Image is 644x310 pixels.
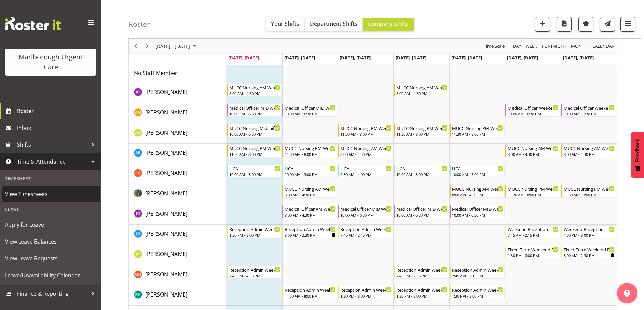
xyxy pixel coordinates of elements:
[266,18,305,31] button: Your Shifts
[340,165,391,172] div: HCA
[561,225,616,238] div: Josephine Godinez"s event - Weekend Reception Begin From Sunday, September 7, 2025 at 1:30:00 PM ...
[340,55,371,61] span: [DATE], [DATE]
[145,129,187,136] span: [PERSON_NAME]
[5,189,96,199] span: View Timesheets
[129,285,226,306] td: Rochelle Harris resource
[285,111,336,116] div: 10:00 AM - 6:30 PM
[450,165,505,177] div: Cordelia Davies"s event - HCA Begin From Friday, September 5, 2025 at 10:00:00 AM GMT+12:00 Ends ...
[229,151,280,157] div: 11:30 AM - 8:00 PM
[561,246,616,258] div: Margie Vuto"s event - Fixed-Term Weekend Reception Begin From Sunday, September 7, 2025 at 8:00:0...
[508,145,559,151] div: MUCC Nursing AM Weekends
[145,149,187,157] span: [PERSON_NAME]
[282,165,337,177] div: Cordelia Davies"s event - HCA Begin From Tuesday, September 2, 2025 at 10:00:00 AM GMT+12:00 Ends...
[282,225,337,238] div: Josephine Godinez"s event - Reception Admin Weekday AM Begin From Tuesday, September 2, 2025 at 8...
[145,270,187,278] a: [PERSON_NAME]
[452,131,503,137] div: 11:30 AM - 8:00 PM
[396,165,447,172] div: HCA
[145,230,187,237] span: [PERSON_NAME]
[340,151,391,157] div: 8:00 AM - 4:30 PM
[229,84,280,91] div: MUCC Nursing AM Weekday
[450,124,505,137] div: Alysia Newman-Woods"s event - MUCC Nursing PM Weekday Begin From Friday, September 5, 2025 at 11:...
[129,103,226,123] td: Alexandra Madigan resource
[285,286,336,293] div: Reception Admin Weekday PM
[508,185,559,192] div: MUCC Nursing PM Weekends
[452,205,503,212] div: Medical Officer MID Weekday
[2,233,100,250] a: View Leave Balances
[338,165,393,177] div: Cordelia Davies"s event - HCA Begin From Wednesday, September 3, 2025 at 9:30:00 AM GMT+12:00 End...
[340,205,391,212] div: Medical Officer MID Weekday
[564,145,615,151] div: MUCC Nursing AM Weekends
[285,293,336,299] div: 11:30 AM - 8:00 PM
[570,42,589,50] button: Timeline Month
[338,144,393,157] div: Andrew Brooks"s event - MUCC Nursing AM Weekday Begin From Wednesday, September 3, 2025 at 8:00:0...
[229,111,280,116] div: 10:00 AM - 6:30 PM
[631,132,644,178] button: Feedback - Show survey
[145,291,187,298] span: [PERSON_NAME]
[227,124,282,137] div: Alysia Newman-Woods"s event - MUCC Nursing Midshift Begin From Monday, September 1, 2025 at 10:00...
[154,42,191,50] span: [DATE] - [DATE]
[363,18,414,31] button: Company Shifts
[564,111,615,116] div: 10:00 AM - 6:30 PM
[505,144,560,157] div: Andrew Brooks"s event - MUCC Nursing AM Weekends Begin From Saturday, September 6, 2025 at 8:00:0...
[600,17,615,32] button: Send a list of all shifts for the selected filtered period to all rostered employees.
[2,250,100,267] a: View Leave Requests
[394,124,449,137] div: Alysia Newman-Woods"s event - MUCC Nursing PM Weekday Begin From Thursday, September 4, 2025 at 1...
[340,286,391,293] div: Reception Admin Weekday PM
[394,266,449,279] div: Margret Hall"s event - Reception Admin Weekday AM Begin From Thursday, September 4, 2025 at 7:45:...
[338,124,393,137] div: Alysia Newman-Woods"s event - MUCC Nursing PM Weekday Begin From Wednesday, September 3, 2025 at ...
[154,42,199,50] button: September 01 - 07, 2025
[570,42,588,50] span: Month
[541,42,568,50] button: Fortnight
[450,266,505,279] div: Margret Hall"s event - Reception Admin Weekday AM Begin From Friday, September 5, 2025 at 7:45:00...
[145,271,187,278] span: [PERSON_NAME]
[635,139,641,162] span: Feedback
[128,20,150,28] h4: Roster
[452,286,503,293] div: Reception Admin Weekday PM
[525,42,538,50] span: Week
[17,106,98,116] span: Roster
[145,169,187,177] a: [PERSON_NAME]
[130,39,141,53] div: Previous
[2,267,100,284] a: Leave/Unavailability Calendar
[5,270,96,280] span: Leave/Unavailability Calendar
[227,104,282,117] div: Alexandra Madigan"s event - Medical Officer MID Weekday Begin From Monday, September 1, 2025 at 1...
[508,192,559,197] div: 11:30 AM - 8:00 PM
[505,104,560,117] div: Alexandra Madigan"s event - Medical Officer Weekends Begin From Saturday, September 6, 2025 at 10...
[145,149,187,157] a: [PERSON_NAME]
[145,250,187,258] span: [PERSON_NAME]
[145,88,187,96] a: [PERSON_NAME]
[396,84,447,91] div: MUCC Nursing AM Weekday
[285,151,336,157] div: 11:30 AM - 8:00 PM
[508,151,559,157] div: 8:00 AM - 4:30 PM
[394,286,449,299] div: Rochelle Harris"s event - Reception Admin Weekday PM Begin From Thursday, September 4, 2025 at 1:...
[17,157,88,167] span: Time & Attendance
[228,55,259,61] span: [DATE], [DATE]
[129,225,226,245] td: Josephine Godinez resource
[285,192,336,197] div: 8:00 AM - 4:30 PM
[561,104,616,117] div: Alexandra Madigan"s event - Medical Officer Weekends Begin From Sunday, September 7, 2025 at 10:0...
[285,165,336,172] div: HCA
[452,273,503,278] div: 7:45 AM - 2:15 PM
[282,104,337,117] div: Alexandra Madigan"s event - Medical Officer MID Weekday Begin From Tuesday, September 2, 2025 at ...
[5,236,96,247] span: View Leave Balances
[340,212,391,218] div: 10:00 AM - 6:30 PM
[229,232,280,238] div: 1:30 PM - 8:00 PM
[5,253,96,263] span: View Leave Requests
[564,246,615,253] div: Fixed-Term Weekend Reception
[483,42,505,50] span: Time Scale
[396,55,426,61] span: [DATE], [DATE]
[394,84,449,96] div: Agnes Tyson"s event - MUCC Nursing AM Weekday Begin From Thursday, September 4, 2025 at 8:00:00 A...
[578,17,593,32] button: Highlight an important date within the roster.
[227,165,282,177] div: Cordelia Davies"s event - HCA Begin From Monday, September 1, 2025 at 10:00:00 AM GMT+12:00 Ends ...
[452,212,503,218] div: 10:00 AM - 6:30 PM
[129,265,226,285] td: Margret Hall resource
[452,293,503,299] div: 1:30 PM - 8:00 PM
[396,124,447,131] div: MUCC Nursing PM Weekday
[145,189,187,197] a: [PERSON_NAME]
[561,185,616,198] div: Gloria Varghese"s event - MUCC Nursing PM Weekends Begin From Sunday, September 7, 2025 at 11:30:...
[229,165,280,172] div: HCA
[452,185,503,192] div: MUCC Nursing AM Weekday
[2,172,100,186] div: Timesheet
[129,204,226,225] td: Jenny O'Donnell resource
